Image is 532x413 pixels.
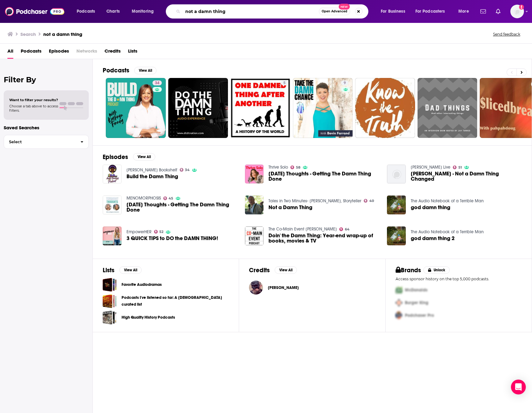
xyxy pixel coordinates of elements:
img: First Pro Logo [393,284,405,296]
span: 51 [458,166,462,169]
a: The Audio Notebook of a Terrible Man [411,198,484,204]
h2: Filter By [4,75,89,84]
span: Favorite Audiodramas [103,278,117,292]
img: Podchaser - Follow, Share and Rate Podcasts [5,6,64,17]
a: All [7,46,13,59]
span: Charts [106,7,120,16]
button: open menu [411,6,454,16]
span: Want to filter your results? [9,98,58,102]
a: Tales in Two Minutes- Jay Stetzer, Storyteller [268,198,361,204]
span: 9 [344,80,346,86]
a: god damn thing 2 [387,226,406,245]
div: Search podcasts, credits, & more... [172,4,374,19]
span: Open Advanced [322,10,347,13]
span: Logged in as alignPR [510,5,524,18]
h2: Lists [103,266,114,274]
button: Send feedback [491,32,522,37]
a: Credits [105,46,121,59]
a: Build the Damn Thing [103,165,122,183]
span: Monitoring [132,7,154,16]
h2: Brands [396,266,421,274]
h3: Search [20,31,36,37]
button: Select [4,135,89,149]
a: The Co-Main Event MMA Podcast [268,226,337,232]
button: open menu [376,6,413,16]
span: Build the Damn Thing [127,174,178,179]
p: Access sponsor history on the top 5,000 podcasts. [396,277,522,281]
img: Second Pro Logo [393,296,405,309]
a: Doin' the Damn Thing: Year-end wrap-up of books, movies & TV [268,233,380,243]
a: Jimmy Kimmel Live [411,165,450,170]
a: 34 [152,80,162,85]
span: [PERSON_NAME] [268,285,299,290]
span: Select [4,140,75,144]
input: Search podcasts, credits, & more... [183,6,319,16]
span: [DATE] Thoughts - Getting The Damn Thing Done [268,171,380,182]
a: Favorite Audiodramas [122,281,162,288]
a: 34 [106,78,166,138]
div: Open Intercom Messenger [511,380,526,394]
a: 40 [364,199,374,203]
span: Podcasts [21,46,41,59]
span: Not a Damn Thing [268,205,312,210]
img: Third Pro Logo [393,309,405,322]
img: god damn thing [387,196,406,214]
h3: not a damn thing [43,31,82,37]
span: Episodes [49,46,69,59]
a: EmpowerHER [127,229,152,234]
a: Lukas Graham - Not a Damn Thing Changed [387,165,406,183]
img: Brian Sumner [249,281,263,295]
span: More [458,7,469,16]
a: 45 [163,196,174,200]
img: Not a Damn Thing [245,196,264,214]
span: 3 QUICK TIPS to DO the DAMN THING! [127,236,218,241]
h2: Episodes [103,153,128,161]
a: Charts [102,6,123,16]
a: 5 [281,80,288,85]
a: PodcastsView All [103,67,157,74]
a: god damn thing 2 [411,236,455,241]
a: Thursday Thoughts - Getting The Damn Thing Done [268,171,380,182]
button: open menu [127,6,162,16]
span: New [339,4,350,10]
a: 9 [341,80,348,85]
span: god damn thing [411,205,450,210]
img: User Profile [510,5,524,18]
span: 52 [159,230,163,233]
img: Thursday Thoughts - Getting The Damn Thing Done [245,165,264,183]
button: View All [133,153,155,161]
a: Brian Sumner [268,285,299,290]
a: ListsView All [103,266,142,274]
img: 3 QUICK TIPS to DO the DAMN THING! [103,226,122,245]
h2: Podcasts [103,67,129,74]
span: Podchaser Pro [405,313,434,318]
a: 52 [154,230,164,234]
a: Lists [128,46,137,59]
span: 45 [169,197,173,200]
button: Open AdvancedNew [319,8,350,15]
button: open menu [454,6,477,16]
a: Thursday Thoughts - Getting The Damn Thing Done [103,196,122,214]
span: McDonalds [405,287,427,293]
span: 64 [345,228,350,231]
img: Doin' the Damn Thing: Year-end wrap-up of books, movies & TV [245,226,264,245]
button: open menu [72,6,103,16]
span: Podcasts I've listened so far: A queer curated list [103,294,117,308]
span: 58 [296,166,300,169]
a: Podcasts I've listened so far: A [DEMOGRAPHIC_DATA] curated list [122,294,229,308]
a: EpisodesView All [103,153,155,161]
a: High Quality History Podcasts [103,311,117,325]
span: For Business [381,7,405,16]
a: Show notifications dropdown [493,6,503,17]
